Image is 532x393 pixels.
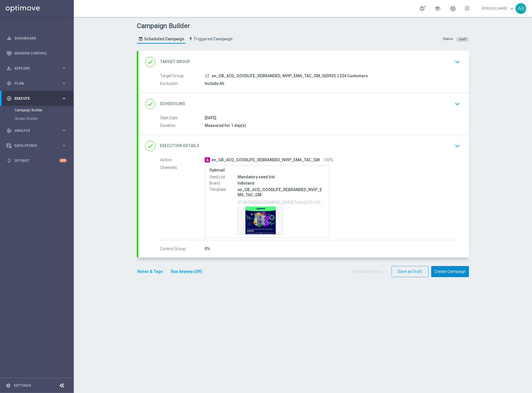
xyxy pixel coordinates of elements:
[7,143,61,148] div: Data Studio
[61,81,67,86] i: keyboard_arrow_right
[481,4,516,13] a: [PERSON_NAME]keyboard_arrow_down
[516,3,526,14] div: AB
[509,5,515,12] span: keyboard_arrow_down
[14,153,59,168] a: Optibot
[160,246,205,251] label: Control Group
[160,143,199,149] h2: Execution Details
[238,187,325,197] p: en_GB_ACQ_GOODLIFE_REBRANDED_NVIP_EMA_TAC_GM
[187,34,234,44] a: Triggered Campaign
[160,74,205,79] label: Target Group
[160,165,205,170] label: Channels
[453,57,462,67] button: keyboard_arrow_down
[453,142,462,150] i: keyboard_arrow_down
[14,82,61,85] span: Plan
[205,81,458,86] div: Include All
[137,22,235,30] h1: Campaign Builder
[7,46,67,61] div: Mission Control
[7,31,67,46] div: Dashboard
[61,96,67,101] i: keyboard_arrow_right
[7,96,61,101] div: Execute
[209,187,238,192] label: Template
[61,66,67,71] i: keyboard_arrow_right
[323,158,333,163] span: 100%
[137,268,164,275] button: Notes & Tags
[338,74,368,79] span: | 224 Customers
[6,128,67,133] button: track_changes Analyze keyboard_arrow_right
[14,67,61,70] span: Explore
[443,37,454,42] div: Status:
[14,97,61,100] span: Execute
[15,116,59,121] a: Stream Builder
[209,181,238,186] label: Brand
[145,141,462,151] div: done Execution Details keyboard_arrow_down
[6,143,67,148] button: Data Studio keyboard_arrow_right
[434,5,441,12] span: school
[15,106,73,114] div: Campaign Builder
[170,268,203,275] button: Run Anyway (Off)
[160,158,205,163] label: Action
[137,34,186,44] a: Scheduled Campaign
[6,36,67,41] button: equalizer Dashboard
[14,384,31,387] a: Settings
[238,174,325,179] div: Mandatory seed list
[61,143,67,148] i: keyboard_arrow_right
[6,158,67,163] button: lightbulb Optibot +10
[205,157,210,162] span: A
[14,31,67,46] a: Dashboard
[145,57,155,67] i: done
[14,129,61,132] span: Analyze
[7,81,12,86] i: gps_fixed
[209,174,238,179] label: Seed List
[238,199,325,205] p: 07:00 PM [GEOGRAPHIC_DATA] Time (UTC +01:00)
[194,37,233,41] span: Triggered Campaign
[15,108,59,112] a: Campaign Builder
[391,266,428,277] button: Save as Draft
[205,115,458,121] div: [DATE]
[211,158,320,163] span: en_GB_ACQ_GOODLIFE_REBRANDED_NVIP_EMA_TAC_GM
[7,153,67,168] div: Optibot
[6,383,11,388] i: settings
[145,57,462,67] div: done Target Group keyboard_arrow_down
[160,59,190,64] h2: Target Group
[205,246,458,251] div: 0%
[209,168,325,173] label: Optimail
[7,128,12,133] i: track_changes
[7,66,61,71] div: Explore
[14,46,67,61] a: Mission Control
[160,101,185,106] h2: Scheduling
[7,128,61,133] div: Analyze
[145,141,155,151] i: done
[205,74,210,78] i: launch
[7,96,12,101] i: play_circle_outline
[160,116,205,121] label: Start Date
[205,123,458,128] div: Measured for 1 day(s)
[453,141,462,151] button: keyboard_arrow_down
[238,180,325,186] div: lottoland
[145,99,155,109] i: done
[61,128,67,133] i: keyboard_arrow_right
[145,99,462,109] div: done Scheduling keyboard_arrow_down
[7,36,12,41] i: equalizer
[212,74,336,79] span: en_GB_ACQ_GOODLIFE_REBRANDED_NVIP_EMA_TAC_GM_020925
[456,37,469,41] colored-tag: Draft
[14,144,61,147] span: Data Studio
[7,158,12,163] i: lightbulb
[160,123,205,128] label: Duration
[144,37,184,41] span: Scheduled Campaign
[453,99,462,109] button: keyboard_arrow_down
[15,114,73,123] div: Stream Builder
[453,100,462,108] i: keyboard_arrow_down
[431,266,469,277] button: Create Campaign
[6,66,67,71] button: person_search Explore keyboard_arrow_right
[453,58,462,66] i: keyboard_arrow_down
[6,51,67,56] button: Mission Control
[7,81,61,86] div: Plan
[6,96,67,101] button: play_circle_outline Execute keyboard_arrow_right
[7,66,12,71] i: person_search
